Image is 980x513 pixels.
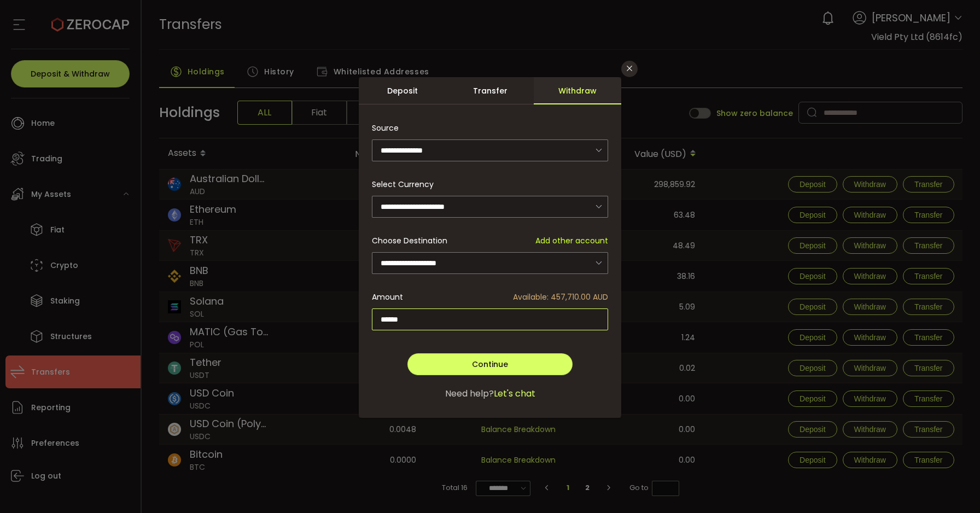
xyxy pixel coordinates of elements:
div: dialog [359,77,621,418]
iframe: Chat Widget [925,460,980,513]
div: Transfer [446,77,534,104]
span: Source [372,117,399,139]
span: Need help? [445,387,494,400]
span: Add other account [535,235,608,247]
span: Available: 457,710.00 AUD [513,292,608,303]
div: Withdraw [534,77,621,104]
button: Continue [407,353,573,375]
button: Close [621,61,638,77]
div: Deposit [359,77,446,104]
label: Select Currency [372,179,440,190]
span: Amount [372,292,403,303]
span: Choose Destination [372,235,447,247]
span: Continue [472,359,508,370]
span: Let's chat [494,387,535,400]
